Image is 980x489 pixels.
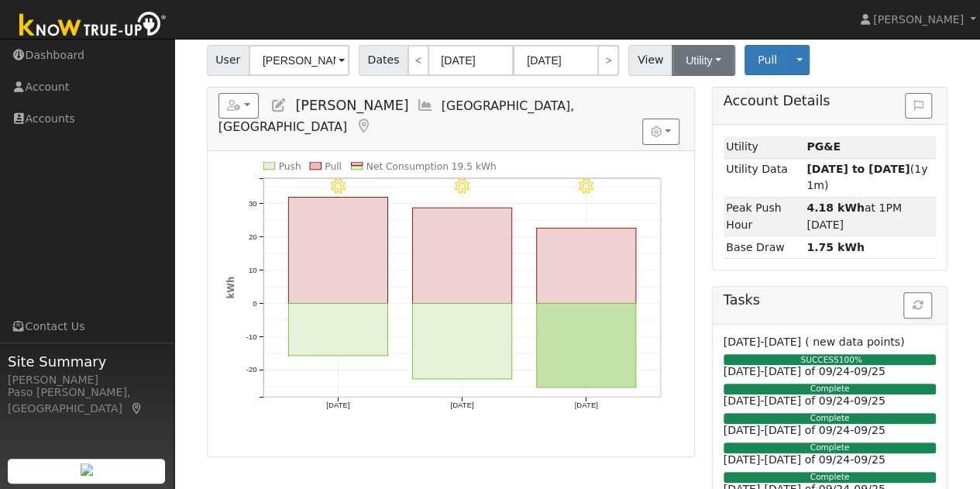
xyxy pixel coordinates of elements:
h6: [DATE]-[DATE] of 09/24-09/25 [724,394,937,408]
a: Map [355,119,372,134]
span: View [628,45,672,76]
div: [PERSON_NAME] [8,372,166,388]
text: 10 [249,266,257,274]
i: 9/14 - Clear [455,179,469,194]
div: Complete [724,472,937,483]
text: Net Consumption 19.5 kWh [366,161,497,172]
a: Edit User (37352) [270,98,287,113]
rect: onclick="" [288,198,387,304]
h6: [DATE]-[DATE] of 09/24-09/25 [724,424,937,437]
strong: [DATE] to [DATE] [806,163,910,175]
a: < [407,45,429,76]
text: -10 [246,332,256,341]
strong: 1.75 kWh [806,241,865,253]
span: Site Summary [8,351,166,372]
span: [DATE]-[DATE] [724,336,801,348]
rect: onclick="" [537,228,636,303]
a: Map [130,402,144,415]
text: Push [278,161,301,172]
h6: [DATE]-[DATE] of 09/24-09/25 [724,453,937,467]
rect: onclick="" [412,304,511,380]
td: Peak Push Hour [724,197,804,236]
text: kWh [225,277,236,299]
text: 0 [253,299,256,308]
span: ( new data points) [805,336,904,348]
strong: 4.18 kWh [806,201,865,214]
text: Pull [325,161,342,172]
td: Utility Data [724,158,804,197]
text: [DATE] [450,401,473,409]
td: Base Draw [724,236,804,259]
a: > [597,45,619,76]
button: Pull [744,45,790,75]
rect: onclick="" [537,304,636,388]
span: [PERSON_NAME] [295,98,408,113]
img: Know True-Up [12,9,174,43]
text: [DATE] [326,401,349,409]
img: retrieve [81,463,93,476]
span: (1y 1m) [806,163,927,191]
button: Utility [672,45,735,76]
div: Complete [724,413,937,424]
button: Issue History [905,93,932,119]
div: Complete [724,384,937,394]
h5: Tasks [724,292,937,308]
text: 30 [249,199,257,208]
td: Utility [724,136,804,159]
span: [PERSON_NAME] [873,13,964,26]
span: User [207,45,249,76]
span: Pull [758,53,777,66]
input: Select a User [249,45,349,76]
i: 9/15 - Clear [579,179,593,194]
span: Dates [359,45,408,76]
div: SUCCESS [720,354,944,367]
td: at 1PM [DATE] [804,197,937,236]
text: 20 [249,232,257,241]
rect: onclick="" [288,304,387,356]
div: Paso [PERSON_NAME], [GEOGRAPHIC_DATA] [8,384,166,417]
rect: onclick="" [412,208,511,303]
a: Multi-Series Graph [417,98,434,113]
strong: ID: 17288629, authorized: 09/16/25 [806,140,841,153]
h5: Account Details [724,93,937,109]
i: 9/13 - Clear [331,179,346,194]
text: [DATE] [575,401,598,409]
span: 100% [838,355,861,364]
div: Complete [724,443,937,453]
button: Refresh [903,292,932,319]
span: [GEOGRAPHIC_DATA], [GEOGRAPHIC_DATA] [218,98,574,135]
text: -20 [246,366,256,374]
h6: [DATE]-[DATE] of 09/24-09/25 [724,365,937,378]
